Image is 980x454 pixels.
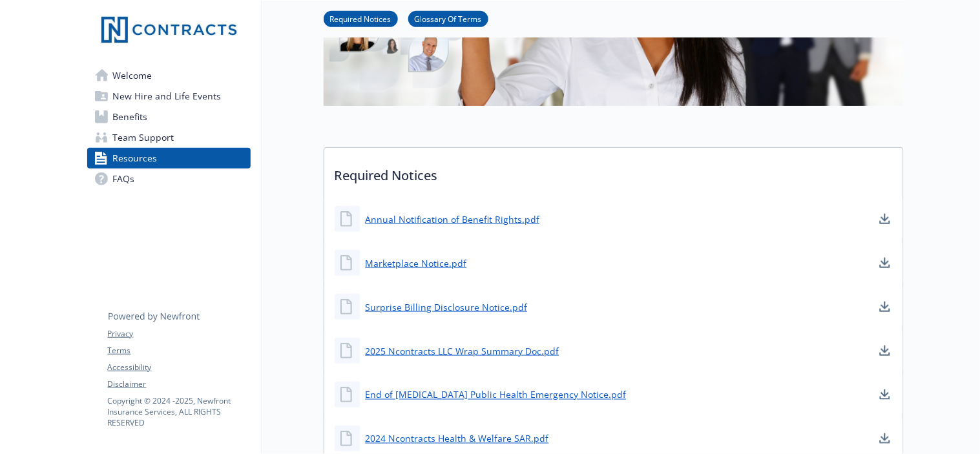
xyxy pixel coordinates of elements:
[87,148,251,169] a: Resources
[408,12,488,25] a: Glossary Of Terms
[877,387,893,402] a: download document
[366,432,549,446] a: 2024 Ncontracts Health & Welfare SAR.pdf
[113,127,174,148] span: Team Support
[108,345,250,356] a: Terms
[113,86,222,107] span: New Hire and Life Events
[108,378,250,390] a: Disclaimer
[87,86,251,107] a: New Hire and Life Events
[87,169,251,189] a: FAQs
[324,148,903,196] p: Required Notices
[113,65,152,86] span: Welcome
[108,362,250,373] a: Accessibility
[87,107,251,127] a: Benefits
[113,107,148,127] span: Benefits
[366,212,540,226] a: Annual Notification of Benefit Rights.pdf
[108,328,250,340] a: Privacy
[877,299,893,315] a: download document
[366,256,467,270] a: Marketplace Notice.pdf
[113,169,135,189] span: FAQs
[877,431,893,446] a: download document
[87,65,251,86] a: Welcome
[87,127,251,148] a: Team Support
[877,211,893,227] a: download document
[366,300,528,314] a: Surprise Billing Disclosure Notice.pdf
[877,255,893,271] a: download document
[366,344,559,358] a: 2025 Ncontracts LLC Wrap Summary Doc.pdf
[108,395,250,428] p: Copyright © 2024 - 2025 , Newfront Insurance Services, ALL RIGHTS RESERVED
[877,343,893,358] a: download document
[324,12,398,25] a: Required Notices
[113,148,158,169] span: Resources
[366,388,627,402] a: End of [MEDICAL_DATA] Public Health Emergency Notice.pdf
